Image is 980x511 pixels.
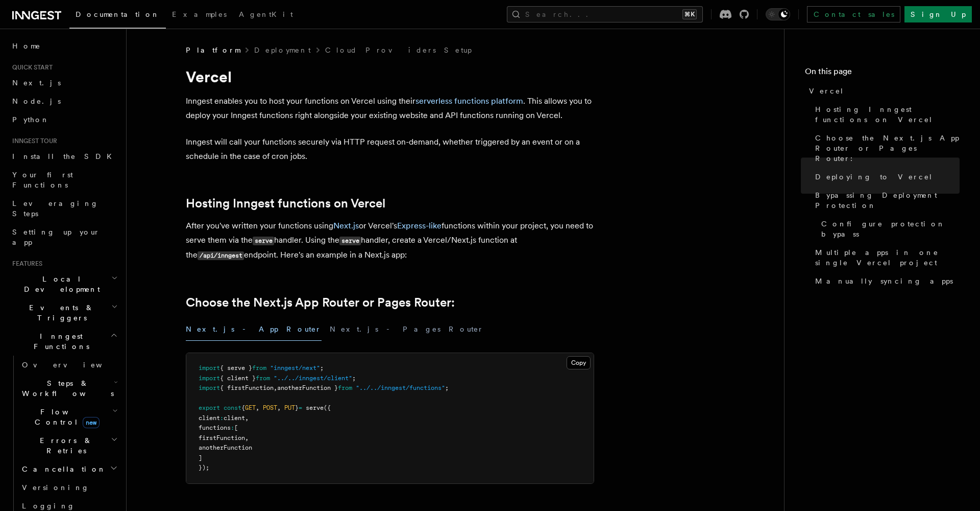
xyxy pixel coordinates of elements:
span: ; [445,384,449,391]
span: Python [12,115,50,124]
a: Python [8,110,120,129]
span: }); [199,464,209,471]
a: Express-like [397,221,442,230]
span: Configure protection bypass [821,219,960,239]
button: Next.js - App Router [186,318,322,341]
a: serverless functions platform [415,96,523,106]
span: ; [352,375,356,382]
a: Versioning [18,478,120,497]
code: /api/inngest [198,251,244,260]
p: Inngest will call your functions securely via HTTP request on-demand, whether triggered by an eve... [186,135,594,164]
span: POST [263,404,277,411]
a: Deploying to Vercel [811,168,960,186]
span: , [245,434,249,442]
span: Leveraging Steps [12,199,99,218]
span: serve [306,404,324,411]
button: Local Development [8,270,120,298]
span: { serve } [220,364,252,371]
span: Flow Control [18,407,112,427]
span: Inngest Functions [8,331,110,352]
span: firstFunction [199,434,245,442]
span: anotherFunction } [277,384,338,391]
a: Documentation [69,3,166,29]
a: Manually syncing apps [811,272,960,290]
span: : [231,424,234,431]
button: Steps & Workflows [18,374,120,403]
span: ({ [324,404,331,411]
span: Vercel [809,86,844,96]
a: Bypassing Deployment Protection [811,186,960,215]
span: Local Development [8,274,111,294]
span: AgentKit [239,10,293,18]
span: from [252,364,266,371]
span: Events & Triggers [8,303,111,323]
button: Events & Triggers [8,298,120,327]
button: Flow Controlnew [18,403,120,431]
span: Setting up your app [12,228,100,246]
a: Choose the Next.js App Router or Pages Router: [186,295,455,310]
span: , [274,384,277,391]
a: Configure protection bypass [817,215,960,243]
a: Your first Functions [8,166,120,194]
a: Choose the Next.js App Router or Pages Router: [811,129,960,168]
code: serve [253,237,274,245]
span: ] [199,454,202,461]
span: Multiple apps in one single Vercel project [815,247,960,268]
span: Home [12,41,41,51]
span: import [199,384,220,391]
span: Inngest tour [8,137,57,145]
span: "../../inngest/client" [274,375,352,382]
span: Documentation [76,10,160,18]
span: import [199,364,220,371]
a: Cloud Providers Setup [325,45,472,55]
span: = [299,404,302,411]
a: Setting up your app [8,223,120,251]
span: new [83,417,100,428]
a: Leveraging Steps [8,194,120,223]
span: Overview [22,361,127,369]
span: Quick start [8,63,53,72]
span: Examples [172,10,227,18]
span: Your first Functions [12,171,73,189]
span: anotherFunction [199,444,252,451]
span: } [295,404,299,411]
a: AgentKit [233,3,299,28]
a: Hosting Inngest functions on Vercel [811,100,960,129]
span: "inngest/next" [270,364,320,371]
span: , [245,414,249,422]
span: Versioning [22,483,89,492]
a: Install the SDK [8,147,120,166]
a: Contact sales [807,6,900,22]
a: Next.js [333,221,359,230]
a: Multiple apps in one single Vercel project [811,243,960,272]
span: functions [199,424,231,431]
button: Inngest Functions [8,327,120,356]
button: Copy [567,356,591,369]
a: Overview [18,356,120,374]
span: export [199,404,220,411]
a: Home [8,37,120,55]
a: Node.js [8,92,120,110]
button: Next.js - Pages Router [330,318,484,341]
span: , [256,404,259,411]
span: Cancellation [18,464,106,474]
span: PUT [284,404,295,411]
span: const [224,404,241,411]
span: Steps & Workflows [18,378,114,399]
span: : [220,414,224,422]
span: Hosting Inngest functions on Vercel [815,104,960,125]
p: Inngest enables you to host your functions on Vercel using their . This allows you to deploy your... [186,94,594,123]
span: from [338,384,352,391]
span: { [241,404,245,411]
p: After you've written your functions using or Vercel's functions within your project, you need to ... [186,219,594,263]
span: from [256,375,270,382]
span: "../../inngest/functions" [356,384,445,391]
a: Sign Up [904,6,972,22]
h1: Vercel [186,67,594,86]
span: Features [8,260,42,268]
span: Deploying to Vercel [815,172,933,182]
a: Examples [166,3,233,28]
a: Vercel [805,82,960,100]
span: { firstFunction [220,384,274,391]
span: client [199,414,220,422]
